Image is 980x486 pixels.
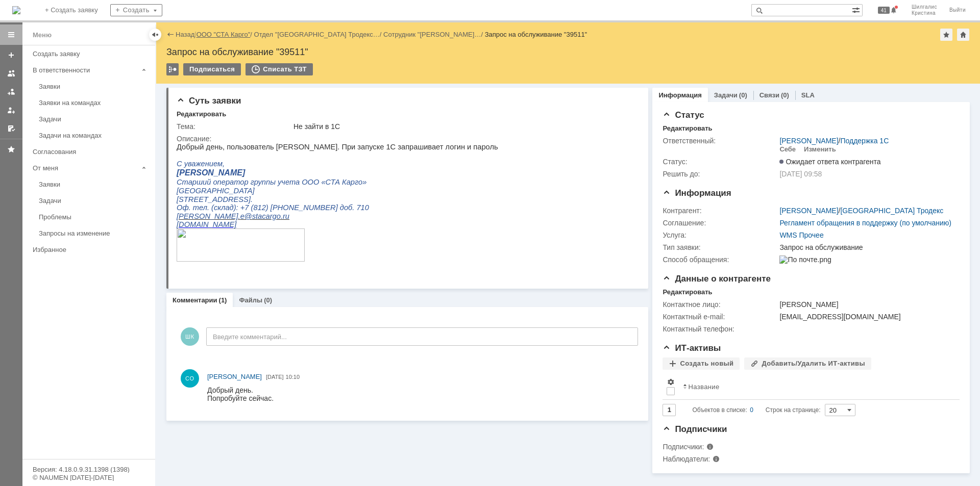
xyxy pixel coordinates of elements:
[940,29,952,41] div: Добавить в избранное
[3,120,19,137] a: Мои согласования
[779,255,831,264] img: По почте.png
[878,7,890,14] span: 41
[852,5,862,14] span: Расширенный поиск
[663,343,721,353] span: ИТ-активы
[739,91,747,99] div: (0)
[3,47,19,63] a: Создать заявку
[779,207,943,215] div: /
[286,374,300,380] span: 10:10
[779,313,954,321] div: [EMAIL_ADDRESS][DOMAIN_NAME]
[957,29,969,41] div: Сделать домашней страницей
[35,209,153,225] a: Проблемы
[29,46,153,62] a: Создать заявку
[485,31,587,38] div: Запрос на обслуживание "39511"
[33,164,138,172] div: От меня
[207,372,262,382] a: [PERSON_NAME]
[12,6,20,14] img: logo
[62,69,64,78] span: .
[39,181,149,188] div: Заявки
[33,66,138,74] div: В ответственности
[35,95,153,111] a: Заявки на командах
[663,124,712,133] div: Редактировать
[177,96,241,106] span: Суть заявки
[39,115,149,123] div: Задачи
[781,91,789,99] div: (0)
[663,219,777,227] div: Соглашение:
[779,207,838,215] a: [PERSON_NAME]
[663,207,777,215] div: Контрагент:
[39,83,149,90] div: Заявки
[29,144,153,160] a: Согласования
[33,29,52,41] div: Меню
[663,274,771,284] span: Данные о контрагенте
[750,404,753,416] div: 0
[663,443,765,451] div: Подписчики:
[39,132,149,139] div: Задачи на командах
[658,91,701,99] a: Информация
[239,296,262,304] a: Файлы
[39,99,149,107] div: Заявки на командах
[39,213,149,221] div: Проблемы
[76,69,104,78] span: stacargo
[12,6,20,14] a: Перейти на домашнюю страницу
[33,474,145,481] div: © NAUMEN [DATE]-[DATE]
[663,255,777,264] div: Способ обращения:
[663,231,777,239] div: Услуга:
[194,30,196,38] div: |
[779,170,822,178] span: [DATE] 09:58
[663,170,777,178] div: Решить до:
[692,406,747,414] span: Объектов в списке:
[197,31,254,38] div: /
[383,31,485,38] div: /
[779,300,954,309] div: [PERSON_NAME]
[39,229,149,237] div: Запросы на изменение
[663,158,777,166] div: Статус:
[33,148,149,156] div: Согласования
[663,313,777,321] div: Контактный e-mail:
[779,243,954,251] div: Запрос на обслуживание
[106,69,113,78] span: ru
[173,296,217,304] a: Комментарии
[663,424,727,434] span: Подписчики
[110,4,162,16] div: Создать
[33,50,149,58] div: Создать заявку
[3,102,19,118] a: Мои заявки
[663,110,704,120] span: Статус
[254,31,384,38] div: /
[759,91,779,99] a: Связи
[801,91,815,99] a: SLA
[663,300,777,309] div: Контактное лицо:
[104,69,106,78] span: .
[840,207,943,215] a: [GEOGRAPHIC_DATA] Тродекс
[667,378,675,386] span: Настройки
[177,135,635,143] div: Описание:
[779,145,796,154] div: Себе
[35,127,153,143] a: Задачи на командах
[177,110,226,118] div: Редактировать
[176,31,194,38] a: Назад
[254,31,380,38] a: Отдел "[GEOGRAPHIC_DATA] Тродекс…
[3,65,19,82] a: Заявки на командах
[35,193,153,209] a: Задачи
[804,145,836,154] div: Изменить
[264,296,272,304] div: (0)
[779,231,823,239] a: WMS Прочее
[266,374,284,380] span: [DATE]
[35,79,153,94] a: Заявки
[779,137,889,145] div: /
[177,122,291,131] div: Тема:
[197,31,251,38] a: ООО "СТА Карго"
[166,63,179,75] div: Работа с массовостью
[912,4,937,10] span: Шилгалис
[779,219,951,227] a: Регламент обращения в поддержку (по умолчанию)
[68,69,76,78] span: @
[663,455,765,463] div: Наблюдатели:
[33,246,138,253] div: Избранное
[39,197,149,204] div: Задачи
[207,373,262,380] span: [PERSON_NAME]
[779,137,838,145] a: [PERSON_NAME]
[3,84,19,100] a: Заявки в моей ответственности
[663,137,777,145] div: Ответственный:
[692,404,820,416] i: Строк на странице:
[35,111,153,127] a: Задачи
